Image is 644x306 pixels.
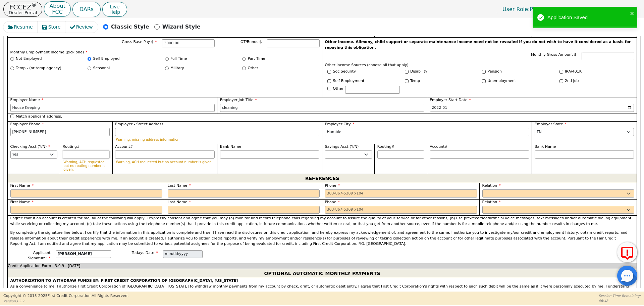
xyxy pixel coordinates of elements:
label: Disability [410,69,427,75]
span: Checking Acct (Y/N) [10,144,50,149]
button: LiveHelp [102,2,127,17]
span: First Name [10,200,34,204]
p: Dealer Portal [9,10,37,15]
p: I agree that if an account is created for me, all of the following will apply: I expressly consen... [10,216,634,227]
span: Routing# [63,144,80,149]
label: Self Employed [93,56,120,62]
span: First Name [10,183,34,188]
p: Warning, missing address information. [116,138,319,141]
span: Account# [430,144,448,149]
p: 46:48 [599,298,641,303]
span: REFERENCES [305,174,339,183]
span: Employer Name [10,98,44,102]
span: Employer Job Title [220,98,257,102]
span: Employer Phone [10,122,44,126]
p: By completing the signature line below, I certify that the information in this application is com... [10,230,634,247]
input: Y/N [559,79,563,83]
span: OPTIONAL AUTOMATIC MONTHLY PAYMENTS [264,269,380,278]
span: Relation [482,183,501,188]
label: IRA/401K [565,69,582,75]
button: AboutFCC [44,1,70,17]
div: Credit Application Form - 3.0.9 - [DATE] [7,263,637,269]
span: Review [76,24,93,31]
button: DARs [72,2,101,17]
label: Seasonal [93,65,110,71]
div: Application Saved [547,14,628,21]
p: FCCEZ [9,4,37,10]
p: Wizard Style [162,23,201,31]
label: Unemployment [488,78,516,84]
span: Last Name [168,183,191,188]
p: Copyright © 2015- 2025 First Credit Corporation. [3,293,128,299]
span: Routing# [377,144,394,149]
input: Y/N [559,70,563,74]
p: Session Time Remaining: [599,293,641,298]
input: Y/N [482,79,486,83]
span: OT/Bonus $ [240,40,262,44]
span: User Role : [502,6,530,12]
input: Y/N [327,70,331,74]
strong: AUTHORIZATION TO WITHDRAW FUNDS BY: FIRST CREDIT CORPORATION OF [GEOGRAPHIC_DATA], [US_STATE] [10,278,238,283]
label: Other [333,86,343,92]
span: All Rights Reserved. [92,294,128,298]
label: Military [170,65,184,71]
button: close [630,9,635,17]
p: Version 3.2.2 [3,299,128,304]
label: Other [248,65,258,71]
input: YYYY-MM-DD [430,104,634,112]
label: Self Employment [333,78,365,84]
span: Employer City [325,122,354,126]
span: Todays Date [132,251,158,255]
button: Store [38,21,66,33]
p: FCC [49,9,65,15]
span: Savings Acct (Y/N) [325,144,359,149]
span: Bank Name [535,144,556,149]
p: Classic Style [111,23,149,31]
input: 303-867-5309 x104 [325,206,477,214]
span: Monthly Gross Amount $ [531,52,577,57]
label: Not Employed [16,56,42,62]
label: Pension [488,69,502,75]
span: Store [48,24,61,31]
label: 2nd Job [565,78,579,84]
button: 4248A:[PERSON_NAME] [559,4,641,14]
button: Report Error to FCC [617,242,637,262]
button: Resume [3,21,38,33]
label: Temp - (or temp agency) [16,65,61,71]
span: Bank Name [220,144,241,149]
span: Employer State [535,122,567,126]
input: first last [56,250,111,258]
span: Employer - Street Address [115,122,163,126]
label: Temp [410,78,420,84]
span: Live [109,4,120,9]
input: Y/N [327,79,331,83]
label: Full Time [170,56,187,62]
a: User Role:Primary [496,3,557,16]
label: Match applicant address. [16,114,62,120]
p: Monthly Employment Income (pick one) [10,50,320,55]
input: Y/N [482,70,486,74]
p: Warning, ACH requested but no account number is given. [116,160,214,164]
p: About [49,3,65,9]
span: Resume [14,24,33,31]
p: Primary [496,3,557,16]
sup: ® [32,2,37,8]
input: 303-867-5309 x104 [325,189,477,198]
p: Other Income Sources (choose all that apply) [325,62,634,68]
input: Y/N [405,79,409,83]
span: Phone [325,183,340,188]
span: As a convenience to me, I authorize First Credit Corporation of [GEOGRAPHIC_DATA], [US_STATE] to ... [10,278,630,305]
span: Applicant Signature: [28,251,50,261]
button: FCCEZ®Dealer Portal [3,2,42,17]
button: Review [65,21,98,33]
p: Warning, ACH requested but no routing number is given. [63,160,109,171]
span: Account# [115,144,133,149]
label: Part Time [248,56,265,62]
span: Phone [325,200,340,204]
p: Other Income. Alimony, child support or separate maintenance income need not be revealed if you d... [325,39,634,50]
